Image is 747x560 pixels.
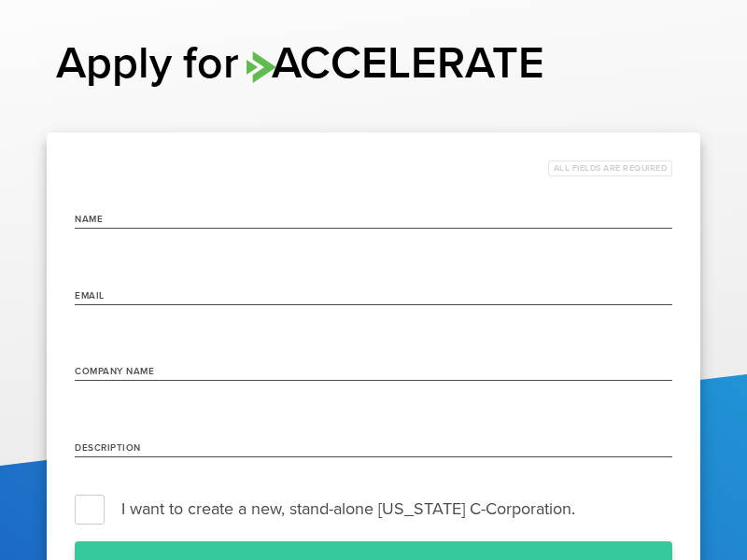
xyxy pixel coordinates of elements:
label: Email [75,292,105,301]
label: I want to create a new, stand-alone [US_STATE] C-Corporation. [75,495,672,523]
label: Company Name [75,368,154,376]
label: Description [75,444,141,453]
h1: Apply for ACCELERATE [56,37,691,91]
label: name [75,216,103,224]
